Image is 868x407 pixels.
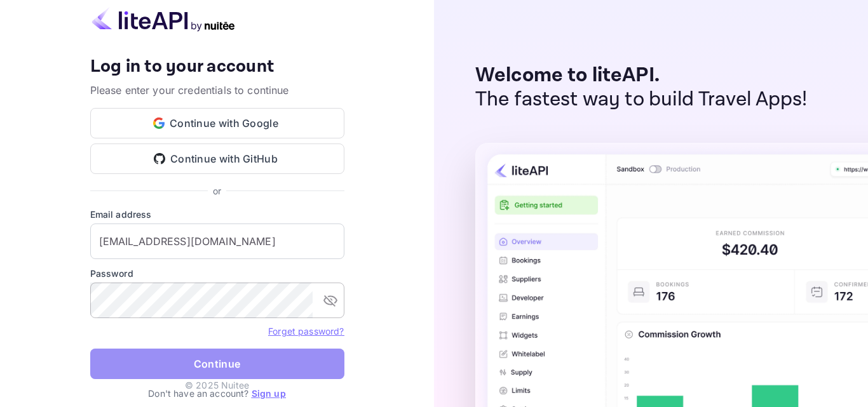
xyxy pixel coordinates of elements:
p: Please enter your credentials to continue [90,83,344,98]
p: Welcome to liteAPI. [475,63,808,88]
p: © 2025 Nuitee [185,378,249,392]
p: Don't have an account? [90,387,344,400]
a: Sign up [252,388,286,399]
a: Forget password? [268,324,344,337]
button: toggle password visibility [318,288,343,313]
p: The fastest way to build Travel Apps! [475,88,808,112]
p: or [213,184,221,197]
button: Continue with Google [90,108,344,138]
label: Password [90,267,344,280]
label: Email address [90,208,344,221]
h4: Log in to your account [90,56,344,78]
input: Enter your email address [90,224,344,259]
button: Continue with GitHub [90,143,344,174]
a: Forget password? [268,326,344,337]
img: liteapi [90,7,236,32]
button: Continue [90,349,344,379]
